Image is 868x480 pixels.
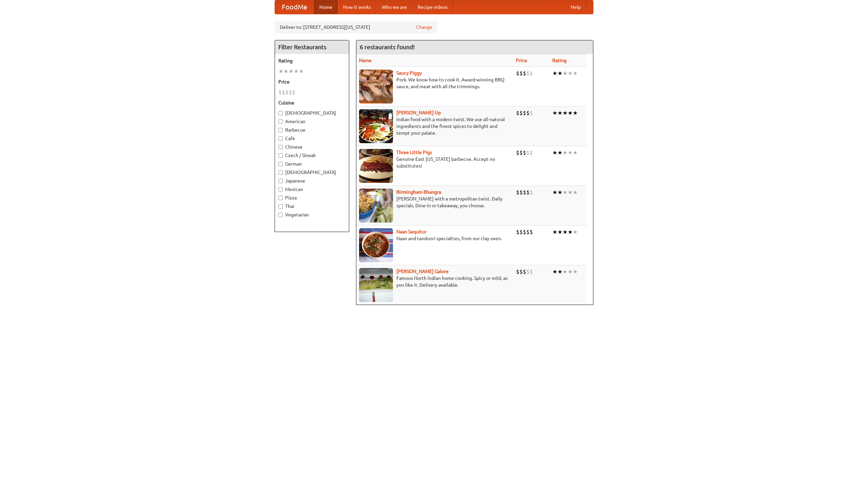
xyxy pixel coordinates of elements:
[278,153,283,158] input: Czech / Slovak
[568,109,573,117] li: ★
[278,143,346,150] label: Chinese
[278,78,346,85] h5: Price
[396,70,422,76] b: Saucy Piggy
[552,149,557,156] li: ★
[278,128,283,132] input: Barbecue
[275,0,314,14] a: FoodMe
[568,70,573,77] li: ★
[338,0,376,14] a: How it works
[278,110,346,116] label: [DEMOGRAPHIC_DATA]
[516,149,519,156] li: $
[278,119,283,124] input: American
[359,116,511,136] p: Indian food with a modern twist. We use all-natural ingredients and the finest spices to delight ...
[359,235,511,242] p: Naan and tandoori specialties, from our clay oven.
[526,70,530,77] li: $
[359,275,511,288] p: Famous North Indian home cooking. Spicy or mild, as you like it. Delivery available.
[416,24,432,31] a: Change
[359,189,393,223] img: bhangra.jpg
[573,70,578,77] li: ★
[294,68,299,75] li: ★
[526,109,530,117] li: $
[396,150,432,155] a: Three Little Pigs
[519,268,523,275] li: $
[292,89,295,96] li: $
[278,194,346,201] label: Pizza
[519,228,523,236] li: $
[278,196,283,200] input: Pizza
[278,118,346,125] label: American
[519,189,523,196] li: $
[359,149,393,183] img: littlepigs.jpg
[516,268,519,275] li: $
[278,179,283,183] input: Japanese
[314,0,338,14] a: Home
[278,136,283,141] input: Cafe
[359,58,372,63] a: Name
[557,109,563,117] li: ★
[283,68,289,75] li: ★
[282,89,285,96] li: $
[563,149,568,156] li: ★
[278,160,346,167] label: German
[519,149,523,156] li: $
[563,189,568,196] li: ★
[289,89,292,96] li: $
[516,109,519,117] li: $
[526,228,530,236] li: $
[396,229,427,234] a: Naan Sequitur
[278,177,346,184] label: Japanese
[278,135,346,142] label: Cafe
[573,149,578,156] li: ★
[516,189,519,196] li: $
[530,109,533,117] li: $
[573,228,578,236] li: ★
[526,149,530,156] li: $
[557,149,563,156] li: ★
[278,99,346,106] h5: Cuisine
[552,58,567,63] a: Rating
[523,149,526,156] li: $
[530,268,533,275] li: $
[568,189,573,196] li: ★
[573,268,578,275] li: ★
[552,268,557,275] li: ★
[557,70,563,77] li: ★
[530,70,533,77] li: $
[275,21,437,33] div: Deliver to: [STREET_ADDRESS][US_STATE]
[412,0,453,14] a: Recipe videos
[526,268,530,275] li: $
[557,189,563,196] li: ★
[565,0,586,14] a: Help
[359,156,511,169] p: Genuine East [US_STATE] barbecue. Accept no substitutes!
[359,195,511,209] p: [PERSON_NAME] with a metropolitan twist. Daily specials. Dine-in or takeaway, you choose.
[523,189,526,196] li: $
[396,110,441,115] a: [PERSON_NAME] Up
[278,204,283,209] input: Thai
[557,228,563,236] li: ★
[568,268,573,275] li: ★
[278,187,283,192] input: Mexican
[523,70,526,77] li: $
[359,76,511,90] p: Pork. We know how to cook it. Award-winning BBQ sauce, and meat with all the trimmings.
[278,186,346,193] label: Mexican
[278,152,346,159] label: Czech / Slovak
[552,109,557,117] li: ★
[360,44,415,50] ng-pluralize: 6 restaurants found!
[376,0,412,14] a: Who we are
[289,68,294,75] li: ★
[359,268,393,302] img: currygalore.jpg
[568,228,573,236] li: ★
[278,203,346,210] label: Thai
[523,109,526,117] li: $
[523,268,526,275] li: $
[530,189,533,196] li: $
[568,149,573,156] li: ★
[526,189,530,196] li: $
[278,68,283,75] li: ★
[519,70,523,77] li: $
[278,111,283,115] input: [DEMOGRAPHIC_DATA]
[278,162,283,166] input: German
[278,169,346,176] label: [DEMOGRAPHIC_DATA]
